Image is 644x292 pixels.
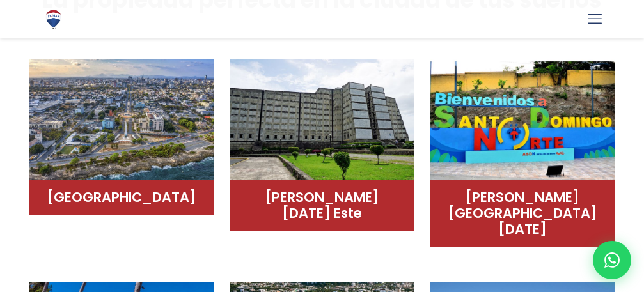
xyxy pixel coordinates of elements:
img: Santo Domingo Norte [430,59,615,189]
h4: [GEOGRAPHIC_DATA] [42,189,201,205]
img: Distrito Nacional (3) [230,59,414,189]
a: mobile menu [584,8,606,30]
a: Santo Domingo Norte[PERSON_NAME][GEOGRAPHIC_DATA][DATE] [430,49,615,247]
h4: [PERSON_NAME][GEOGRAPHIC_DATA][DATE] [443,189,602,237]
a: Distrito Nacional (2)[GEOGRAPHIC_DATA] [29,49,214,215]
img: Logo de REMAX [42,8,65,31]
img: Distrito Nacional (2) [29,59,214,189]
a: Distrito Nacional (3)[PERSON_NAME][DATE] Este [230,49,414,231]
h4: [PERSON_NAME][DATE] Este [242,189,402,221]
